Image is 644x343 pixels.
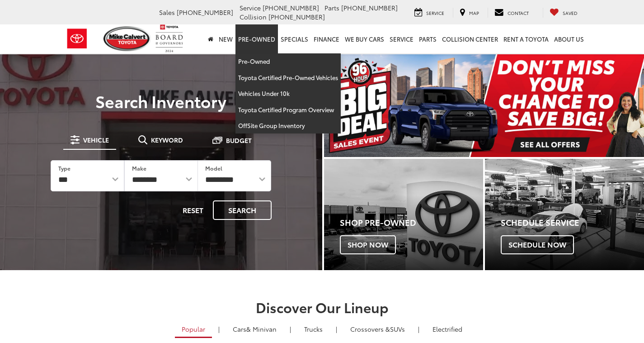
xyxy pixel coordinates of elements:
a: Finance [311,24,342,53]
a: Service [387,24,416,53]
span: Contact [508,10,529,16]
h3: Search Inventory [38,92,284,110]
a: Map [453,8,486,18]
span: Shop Now [340,235,396,254]
img: Mike Calvert Toyota [103,26,151,51]
span: Crossovers & [350,324,390,333]
li: | [334,324,339,333]
span: Saved [563,10,578,16]
li: | [216,324,222,333]
a: Pre-Owned [235,53,341,70]
button: Search [213,200,272,220]
a: Collision Center [439,24,501,53]
label: Make [132,164,146,172]
span: Service [426,10,444,16]
button: Reset [175,200,211,220]
span: Vehicle [83,137,109,143]
a: Toyota Certified Program Overview [235,102,341,118]
span: & Minivan [246,324,277,333]
h2: Discover Our Lineup [65,300,580,314]
a: About Us [551,24,587,53]
a: Rent a Toyota [501,24,551,53]
a: Pre-Owned [235,24,278,53]
div: Toyota [485,159,644,271]
a: Cars [226,321,283,337]
span: Keyword [151,137,183,143]
span: Parts [324,3,339,12]
h4: Shop Pre-Owned [340,218,483,227]
a: Popular [175,321,212,338]
span: [PHONE_NUMBER] [177,8,233,17]
div: Toyota [324,159,483,271]
a: My Saved Vehicles [543,8,584,18]
a: Shop Pre-Owned Shop Now [324,159,483,271]
span: [PHONE_NUMBER] [263,3,319,12]
span: [PHONE_NUMBER] [268,12,325,21]
span: Service [240,3,261,12]
a: Electrified [426,321,469,337]
span: Schedule Now [501,235,574,254]
li: | [287,324,293,333]
li: | [416,324,422,333]
a: Trucks [297,321,329,337]
span: Collision [240,12,267,21]
a: Vehicles Under 10k [235,86,341,102]
a: OffSite Group Inventory [235,118,341,133]
a: Specials [278,24,311,53]
a: Contact [488,8,536,18]
h4: Schedule Service [501,218,644,227]
a: Parts [416,24,439,53]
span: Sales [159,8,175,17]
label: Type [58,164,71,172]
a: Service [408,8,451,18]
span: [PHONE_NUMBER] [341,3,398,12]
span: Budget [226,137,252,143]
img: Toyota [60,24,94,53]
span: Map [469,10,479,16]
a: Toyota Certified Pre-Owned Vehicles [235,70,341,86]
a: SUVs [343,321,412,337]
a: WE BUY CARS [342,24,387,53]
a: Schedule Service Schedule Now [485,159,644,271]
label: Model [205,164,222,172]
a: Home [205,24,216,53]
a: New [216,24,235,53]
